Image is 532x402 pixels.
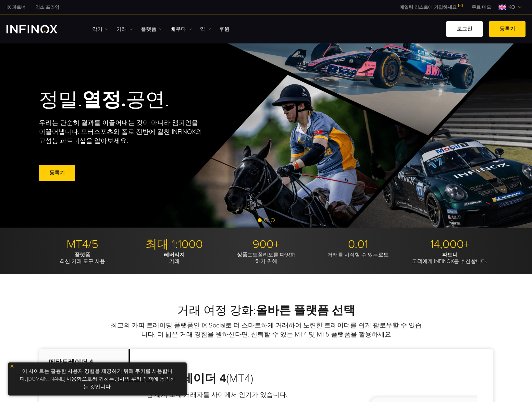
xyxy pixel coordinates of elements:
p: 거래를 시작할 수 있는 [315,252,402,258]
span: 슬라이드 1로 이동 [258,218,262,222]
strong: 로트 [378,252,389,258]
font: 약 [200,25,205,33]
a: 인피녹스 [2,4,31,11]
font: 거래 [117,25,127,33]
strong: 올바른 플랫폼 선택 [256,303,355,317]
h2: 정밀. 공연. [39,88,243,112]
font: 메일링 리스트에 가입하세요 [400,5,457,10]
p: 우리는 단순히 결과를 이끌어내는 것이 아니라 챔피언을 이끌어냅니다. 모터스포츠와 폴로 전반에 걸친 INFINOX의 고성능 파트너십을 알아보세요. [39,118,203,146]
a: 플랫폼 [141,25,162,33]
font: 배우다 [170,25,186,33]
h3: (MT4) [146,372,301,386]
a: 인피녹스 [31,4,64,11]
p: 포트폴리오를 다양화 하기 위해 [223,252,310,265]
p: 고객에게 INFINOX를 추천합니다. [406,252,493,265]
font: 플랫폼 [141,25,156,33]
a: 인피녹스 메뉴 [467,4,496,11]
a: 로그인 [446,21,483,37]
p: MT4/5 [39,237,126,252]
font: 등록기 [49,170,65,176]
p: 최고의 카피 트레이딩 플랫폼인 IX Social로 더 스마트하게 거래하여 노련한 트레이더를 쉽게 팔로우할 수 있습니다. 더 넓은 거래 경험을 원하신다면, 신뢰할 수 있는 MT... [109,321,424,339]
p: 14,000+ [406,237,493,252]
p: 최신 거래 도구 사용 [39,252,126,265]
span: 슬라이드 2로 이동 [264,218,268,222]
a: 배우다 [170,25,192,33]
a: INFINOX 로고 [6,25,73,33]
a: 등록기 [489,21,526,37]
font: 거래 여정 강화: [177,303,355,317]
strong: 플랫폼 [75,252,90,258]
a: 등록기 [39,165,75,181]
a: 당사의 쿠키 정책 [114,376,153,382]
p: 거래 [131,252,218,265]
font: 악기 [92,25,103,33]
a: 악기 [92,25,108,33]
font: 등록기 [500,26,515,32]
strong: 열정. [82,88,126,112]
span: 슬라이드 3으로 이동 [271,218,275,222]
a: 약 [200,25,211,33]
img: 노란색 닫기 아이콘 [10,364,14,369]
span: KO [506,3,518,11]
strong: 파트너 [442,252,458,258]
p: 900+ [223,237,310,252]
a: 거래 [117,25,133,33]
a: 메일링 리스트에 가입하세요 [395,5,467,10]
font: 이 사이트는 훌륭한 사용자 경험을 제공하기 위해 쿠키를 사용합니다. [DOMAIN_NAME] 사용함으로써 귀하는 에 동의하는 것입니다. [20,368,175,390]
h4: 전 세계 소매 거래자들 사이에서 인기가 있습니다. [146,390,301,399]
p: 0.01 [315,237,402,252]
p: 최대 1:1000 [131,237,218,252]
a: 후원 [219,25,229,33]
strong: 레버리지 [164,252,185,258]
strong: 상품 [237,252,247,258]
p: 메타트레이더 4 [39,349,130,376]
